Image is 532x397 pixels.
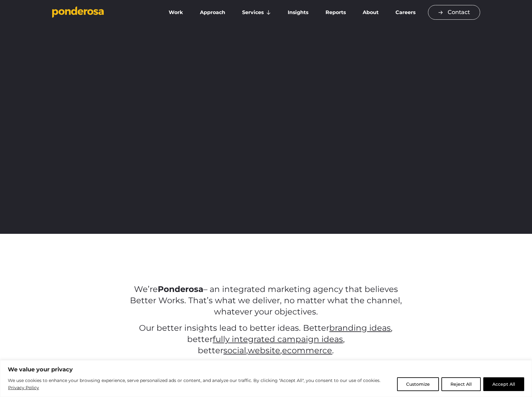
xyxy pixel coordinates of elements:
a: fully integrated campaign ideas [213,334,343,344]
a: branding ideas [329,323,391,333]
p: We’re – an integrated marketing agency that believes Better Works. That’s what we deliver, no mat... [125,284,407,318]
a: Contact [428,5,480,20]
a: About [355,6,386,19]
a: Work [162,6,190,19]
a: social [223,345,246,355]
button: Customize [397,377,439,391]
a: Approach [193,6,232,19]
a: website [248,345,280,355]
button: Accept All [483,377,524,391]
strong: Ponderosa [158,284,203,294]
p: Our better insights lead to better ideas. Better , better , better , , . [125,323,407,356]
p: We value your privacy [8,366,524,373]
a: Insights [281,6,316,19]
a: Privacy Policy [8,384,39,391]
a: ecommerce [282,345,332,355]
a: Go to homepage [52,6,152,19]
a: Services [235,6,278,19]
a: Reports [318,6,353,19]
button: Reject All [441,377,481,391]
p: We use cookies to enhance your browsing experience, serve personalized ads or content, and analyz... [8,377,392,392]
a: Careers [388,6,423,19]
